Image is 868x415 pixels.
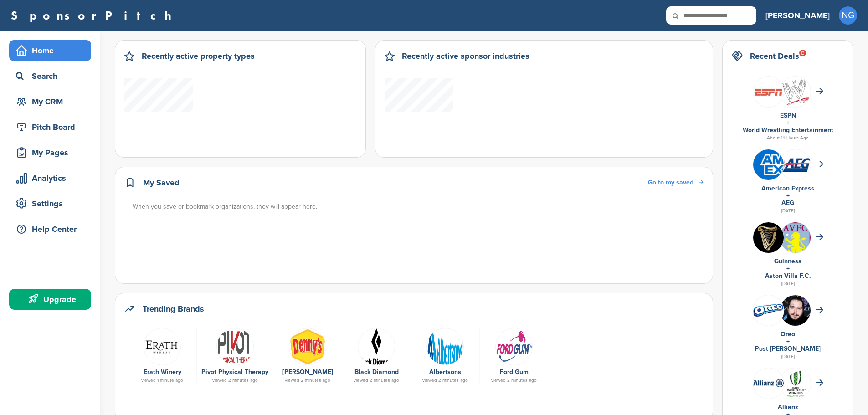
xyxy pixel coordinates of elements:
[780,368,811,402] img: Screen shot 2017 07 07 at 4.57.59 pm
[839,6,857,25] span: NG
[750,50,799,62] h2: Recent Deals
[358,328,395,365] img: Open uri20141112 50798 1to970t
[786,265,790,272] a: +
[133,378,192,383] div: viewed 1 minute ago
[354,368,399,376] a: Black Diamond
[142,50,255,62] h2: Recently active property types
[732,134,844,142] div: About 14 Hours Ago
[765,272,811,280] a: Aston Villa F.C.
[429,368,461,376] a: Albertsons
[14,68,91,84] div: Search
[781,199,794,207] a: AEG
[14,144,91,161] div: My Pages
[484,378,544,383] div: viewed 2 minutes ago
[14,195,91,212] div: Settings
[778,403,798,411] a: Allianz
[9,117,91,138] a: Pitch Board
[761,184,814,192] a: American Express
[11,10,177,21] a: SponsorPitch
[753,222,784,253] img: 13524564 10153758406911519 7648398964988343964 n
[402,50,529,62] h2: Recently active sponsor industries
[144,368,181,376] a: Erath Winery
[648,178,704,188] a: Go to my saved
[765,9,830,22] h3: [PERSON_NAME]
[289,328,326,365] img: Open uri20141112 50798 1w2t09s
[143,176,180,189] h2: My Saved
[732,207,844,215] div: [DATE]
[201,328,268,364] a: Pivo
[14,119,91,135] div: Pitch Board
[14,93,91,110] div: My CRM
[780,157,811,172] img: Open uri20141112 64162 1t4610c?1415809572
[780,112,796,119] a: ESPN
[648,179,693,186] span: Go to my saved
[201,378,268,383] div: viewed 2 minutes ago
[500,368,529,376] a: Ford Gum
[14,42,91,59] div: Home
[143,302,204,315] h2: Trending Brands
[9,40,91,61] a: Home
[426,328,464,365] img: Data
[753,86,784,98] img: Screen shot 2016 05 05 at 12.09.31 pm
[732,353,844,361] div: [DATE]
[753,304,784,317] img: Data
[278,378,337,383] div: viewed 2 minutes ago
[799,50,806,56] div: 13
[144,328,181,365] img: Erath
[9,66,91,87] a: Search
[780,222,811,266] img: Data?1415810237
[9,289,91,310] a: Upgrade
[9,193,91,214] a: Settings
[484,328,544,364] a: Data
[278,328,337,364] a: Open uri20141112 50798 1w2t09s
[786,338,790,345] a: +
[732,280,844,288] div: [DATE]
[753,379,784,387] img: Data
[9,219,91,240] a: Help Center
[786,192,790,200] a: +
[755,345,821,353] a: Post [PERSON_NAME]
[780,77,811,109] img: Open uri20141112 64162 12gd62f?1415806146
[282,368,333,376] a: [PERSON_NAME]
[347,328,406,364] a: Open uri20141112 50798 1to970t
[133,202,704,212] div: When you save or bookmark organizations, they will appear here.
[14,291,91,307] div: Upgrade
[133,328,192,364] a: Erath
[416,378,475,383] div: viewed 2 minutes ago
[753,149,784,180] img: Amex logo
[786,119,790,127] a: +
[14,170,91,186] div: Analytics
[765,5,830,26] a: [PERSON_NAME]
[9,91,91,112] a: My CRM
[780,295,811,341] img: Screenshot 2018 10 25 at 8.58.45 am
[201,368,268,376] a: Pivot Physical Therapy
[781,330,795,338] a: Oreo
[14,221,91,237] div: Help Center
[216,328,254,365] img: Pivo
[774,257,801,265] a: Guinness
[743,126,833,134] a: World Wrestling Entertainment
[416,328,475,364] a: Data
[347,378,406,383] div: viewed 2 minutes ago
[9,142,91,163] a: My Pages
[9,168,91,189] a: Analytics
[495,328,533,365] img: Data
